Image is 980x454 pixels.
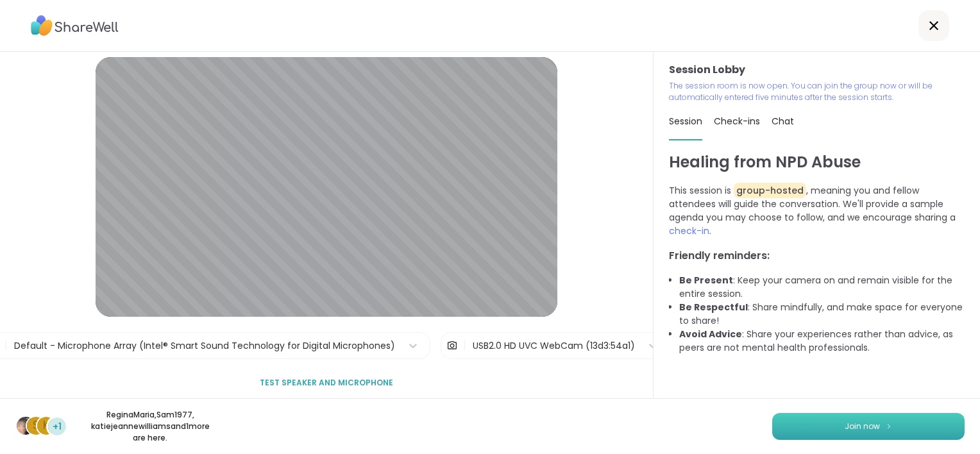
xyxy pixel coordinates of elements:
b: Avoid Advice [679,328,742,340]
span: group-hosted [734,183,806,198]
span: k [43,417,49,434]
div: Default - Microphone Array (Intel® Smart Sound Technology for Digital Microphones) [14,339,396,353]
span: check-in [669,224,709,237]
span: Check-ins [714,115,760,128]
p: This session is , meaning you and fellow attendees will guide the conversation. We'll provide a s... [669,184,965,238]
li: : Share your experiences rather than advice, as peers are not mental health professionals. [679,328,965,355]
h3: Friendly reminders: [669,248,965,264]
h3: Session Lobby [669,62,965,78]
img: ShareWell Logomark [885,423,893,430]
img: ShareWell Logo [31,11,119,40]
span: Session [669,115,702,128]
h1: Healing from NPD Abuse [669,151,965,174]
li: : Keep your camera on and remain visible for the entire session. [679,274,965,301]
div: USB2.0 HD UVC WebCam (13d3:54a1) [473,339,635,353]
img: Camera [446,333,458,358]
span: S [33,417,39,434]
p: The session room is now open. You can join the group now or will be automatically entered five mi... [669,80,965,103]
img: ReginaMaria [17,417,35,435]
span: | [4,333,8,358]
b: Be Respectful [679,301,748,314]
li: : Share mindfully, and make space for everyone to share! [679,301,965,328]
p: ReginaMaria , Sam1977 , katiejeannewilliams and 1 more are here. [78,409,222,444]
span: Join now [845,421,880,432]
span: | [463,333,466,358]
span: Chat [772,115,794,128]
button: Join now [772,413,965,440]
b: Be Present [679,274,733,287]
span: +1 [53,420,62,433]
span: Test speaker and microphone [260,377,393,389]
button: Test speaker and microphone [255,369,398,396]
